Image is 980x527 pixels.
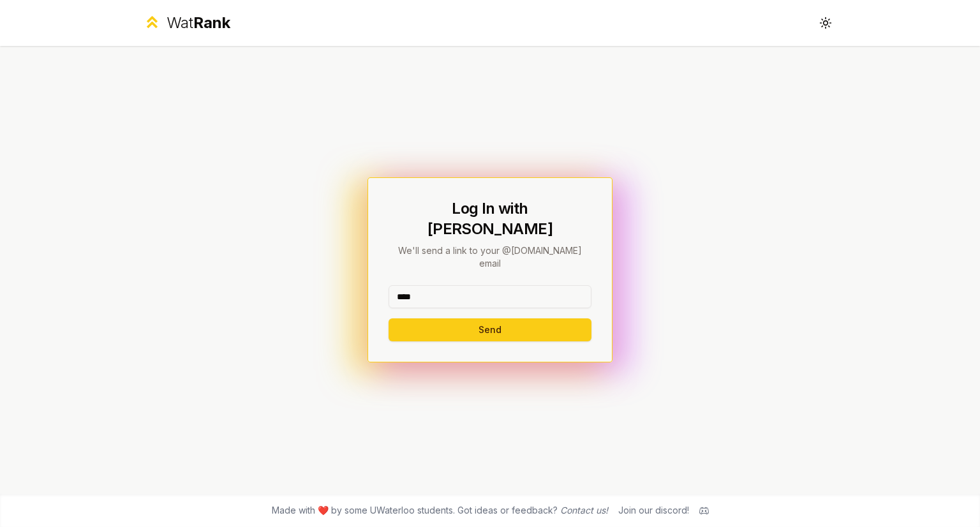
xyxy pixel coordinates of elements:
button: Send [389,318,591,341]
span: Rank [193,13,230,32]
p: We'll send a link to your @[DOMAIN_NAME] email [389,244,591,270]
h1: Log In with [PERSON_NAME] [389,198,591,239]
div: Join our discord! [618,504,689,517]
a: Contact us! [560,505,608,516]
div: Wat [167,13,230,33]
a: WatRank [143,13,230,33]
span: Made with ❤️ by some UWaterloo students. Got ideas or feedback? [272,504,608,517]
